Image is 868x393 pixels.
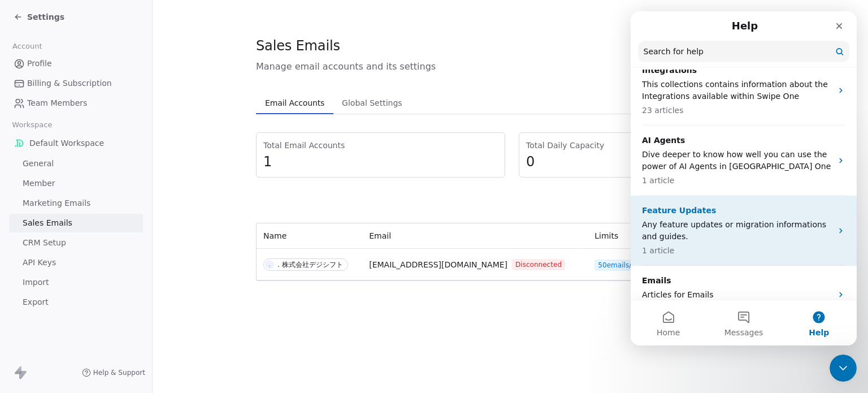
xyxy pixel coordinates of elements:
a: Settings [14,11,64,23]
span: 1 [263,153,498,170]
span: Total Email Accounts [263,140,498,151]
span: Account [7,38,47,55]
span: 50 emails/day [594,260,647,271]
span: API Keys [23,257,56,269]
span: Import [23,277,49,288]
a: API Keys [9,253,143,272]
iframe: Intercom live chat [830,355,857,382]
span: Help & Support [93,368,145,377]
span: Email Accounts [261,95,329,111]
span: Team Members [27,97,87,109]
span: Member [23,178,55,189]
span: Manage email accounts and its settings [256,60,765,74]
span: Disconnected [512,259,565,270]
span: Workspace [7,116,57,133]
span: Sales Emails [23,217,72,229]
span: Marketing Emails [23,197,90,209]
img: %C3%A3%C2%83%C2%AD%C3%A3%C2%82%C2%B4512.png [14,137,25,149]
span: Profile [27,58,52,70]
span: Global Settings [337,95,407,111]
a: Export [9,293,143,312]
span: Sales Emails [256,37,340,54]
a: CRM Setup [9,234,143,252]
span: Total Daily Capacity [526,140,757,151]
span: Export [23,296,49,308]
span: [EMAIL_ADDRESS][DOMAIN_NAME] [369,259,507,271]
span: CRM Setup [23,237,66,249]
a: Member [9,174,143,193]
a: Help & Support [82,368,145,377]
a: General [9,154,143,173]
a: Sales Emails [9,214,143,232]
span: Email [369,231,391,240]
span: Settings [27,11,64,23]
iframe: Intercom live chat [631,11,857,346]
span: Name [263,231,287,240]
span: 0 [526,153,757,170]
span: Billing & Subscription [27,77,112,89]
a: Profile [9,54,143,73]
div: . 株式会社デジシフト [277,261,343,269]
span: Limits [594,231,618,240]
a: Marketing Emails [9,194,143,213]
span: Default Workspace [29,137,104,149]
span: General [23,158,54,170]
a: Billing & Subscription [9,74,143,93]
a: Team Members [9,94,143,113]
div: . [268,260,270,269]
a: Import [9,273,143,292]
